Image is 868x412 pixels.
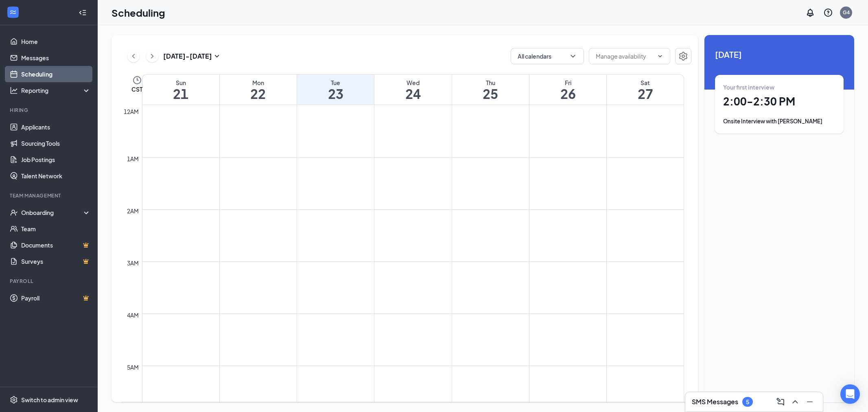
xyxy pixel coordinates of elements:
svg: Settings [678,51,688,61]
div: Wed [374,79,451,87]
button: Settings [675,48,691,64]
a: September 22, 2025 [220,75,297,105]
h1: 25 [452,87,529,101]
div: Tue [297,79,374,87]
h1: 24 [374,87,451,101]
h1: 26 [529,87,606,101]
h3: [DATE] - [DATE] [163,52,212,61]
svg: ChevronDown [569,52,577,60]
div: Sun [142,79,219,87]
h1: 22 [220,87,297,101]
h1: 23 [297,87,374,101]
button: ChevronLeft [127,50,140,62]
svg: ChevronDown [657,53,663,59]
svg: ChevronUp [790,397,800,407]
h1: 21 [142,87,219,101]
span: [DATE] [715,48,844,61]
a: September 26, 2025 [529,75,606,105]
svg: SmallChevronDown [212,51,222,61]
div: Switch to admin view [21,396,78,404]
button: ChevronUp [789,395,802,408]
button: Minimize [803,395,816,408]
svg: Collapse [79,9,87,17]
div: Reporting [21,86,91,94]
svg: Analysis [10,86,18,94]
div: 1am [125,154,140,163]
div: Mon [220,79,297,87]
div: Team Management [10,192,89,199]
div: 12am [122,107,140,116]
a: September 23, 2025 [297,75,374,105]
div: Hiring [10,107,89,114]
div: Onboarding [21,208,84,217]
a: September 27, 2025 [607,75,684,105]
button: ChevronRight [146,50,158,62]
h1: 2:00 - 2:30 PM [723,94,835,108]
a: Scheduling [21,66,91,82]
a: DocumentsCrown [21,237,91,253]
h1: 27 [607,87,684,101]
svg: Settings [10,396,18,404]
div: Sat [607,79,684,87]
div: 2am [125,206,140,215]
a: Home [21,33,91,50]
div: 5am [125,363,140,372]
a: September 24, 2025 [374,75,451,105]
svg: ChevronRight [148,51,156,61]
svg: Clock [132,75,142,85]
div: Thu [452,79,529,87]
svg: QuestionInfo [823,8,833,18]
div: 5 [746,399,749,405]
div: G4 [843,9,850,16]
svg: ComposeMessage [776,397,785,407]
svg: UserCheck [10,208,18,217]
button: All calendarsChevronDown [511,48,584,64]
div: Fri [529,79,606,87]
input: Manage availability [596,52,654,61]
a: Sourcing Tools [21,135,91,151]
a: Team [21,221,91,237]
div: Payroll [10,278,89,285]
div: Your first interview [723,83,835,91]
div: 3am [125,259,140,267]
svg: WorkstreamLogo [9,8,17,16]
svg: ChevronLeft [129,51,138,61]
a: PayrollCrown [21,290,91,306]
svg: Notifications [805,8,815,18]
a: Talent Network [21,168,91,184]
a: September 25, 2025 [452,75,529,105]
button: ComposeMessage [774,395,787,408]
div: Open Intercom Messenger [840,384,860,404]
span: CST [131,85,142,93]
div: 4am [125,311,140,320]
a: September 21, 2025 [142,75,219,105]
a: Messages [21,50,91,66]
svg: Minimize [805,397,815,407]
div: Onsite Interview with [PERSON_NAME] [723,117,835,125]
h3: SMS Messages [692,397,738,406]
a: Applicants [21,119,91,135]
a: Job Postings [21,151,91,168]
a: SurveysCrown [21,253,91,270]
h1: Scheduling [112,6,165,20]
